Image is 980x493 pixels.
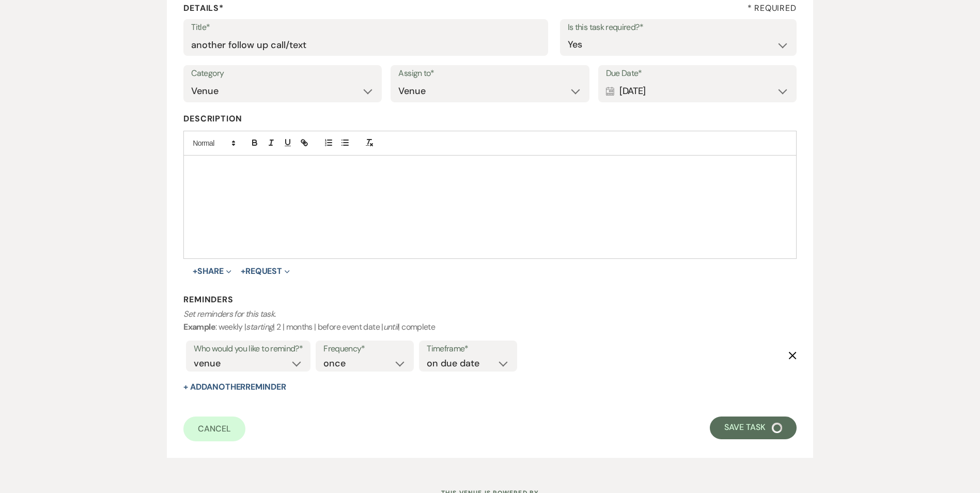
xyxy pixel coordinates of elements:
[606,66,789,81] label: Due Date*
[241,267,245,275] span: +
[606,81,789,101] div: [DATE]
[191,66,374,81] label: Category
[427,342,509,357] label: Timeframe*
[183,309,275,319] i: Set reminders for this task.
[383,321,398,332] i: until
[772,423,782,433] img: loading spinner
[193,267,197,275] span: +
[183,112,796,127] label: Description
[568,20,789,35] label: Is this task required?*
[183,321,215,332] b: Example
[323,342,406,357] label: Frequency*
[183,307,796,334] p: : weekly | | 2 | months | before event date | | complete
[191,20,540,35] label: Title*
[246,321,273,332] i: starting
[241,267,290,275] button: Request
[183,3,223,13] b: Details*
[398,66,581,81] label: Assign to*
[710,417,796,439] button: Save Task
[748,3,797,14] h4: * Required
[183,383,286,391] button: + AddAnotherReminder
[194,342,303,357] label: Who would you like to remind?*
[193,267,231,275] button: Share
[183,294,796,305] h3: Reminders
[183,417,245,441] a: Cancel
